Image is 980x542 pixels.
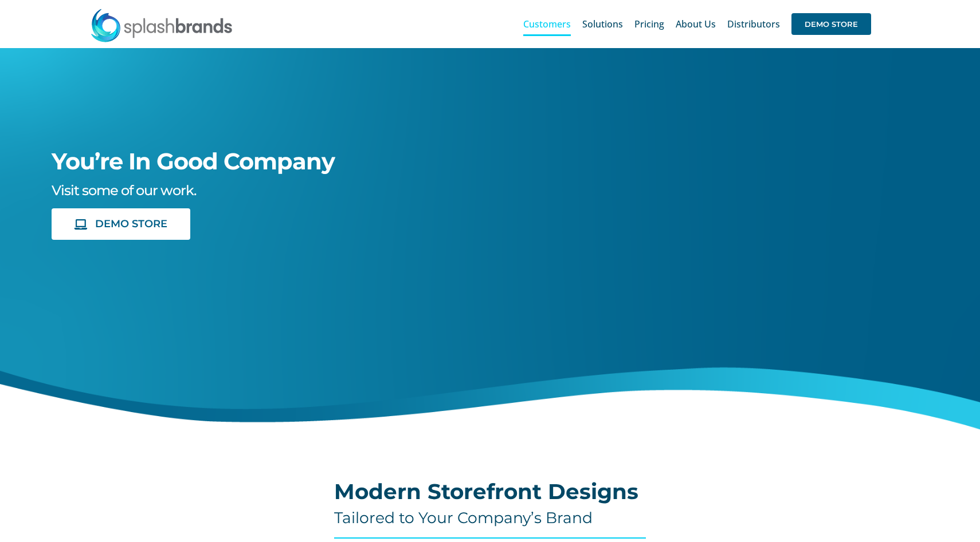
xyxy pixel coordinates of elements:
[644,241,744,275] img: Salad And Go Store
[469,251,578,263] a: livestrong-5E-website
[646,118,741,139] img: Arrow Store
[791,6,871,42] a: DEMO STORE
[644,176,744,216] img: Carrier Brand Store
[813,105,914,118] a: enhabit-stacked-white
[95,218,167,230] span: DEMO STORE
[727,6,780,42] a: Distributors
[334,480,646,503] h2: Modern Storefront Designs
[52,147,335,175] span: You’re In Good Company
[813,172,914,185] a: enhabit-stacked-white
[90,8,233,42] img: SplashBrands.com Logo
[727,19,780,29] span: Distributors
[523,6,871,42] nav: Main Menu
[467,172,581,219] img: aviagen-1C
[813,107,914,149] img: I Am Second Store
[813,248,914,261] a: revlon-flat-white
[52,182,196,199] span: Visit some of our work.
[582,19,623,29] span: Solutions
[813,174,914,216] img: Enhabit Gear Store
[523,6,571,42] a: Customers
[634,19,664,29] span: Pricing
[791,13,871,35] span: DEMO STORE
[813,250,914,266] img: Revlon
[469,252,578,264] img: Livestrong Store
[334,509,646,527] h4: Tailored to Your Company’s Brand
[644,174,744,187] a: carrier-1B
[523,19,571,29] span: Customers
[644,239,744,252] a: sng-1C
[474,106,574,150] img: Piper Pilot Ship
[646,116,741,129] a: arrow-white
[634,6,664,42] a: Pricing
[676,19,716,29] span: About Us
[474,104,574,117] a: piper-White
[52,208,190,240] a: DEMO STORE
